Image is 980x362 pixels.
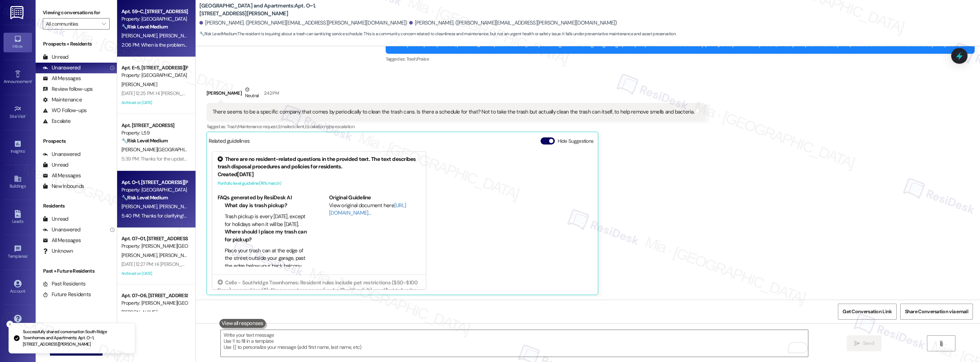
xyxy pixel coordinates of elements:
[121,15,187,23] div: Property: [GEOGRAPHIC_DATA] at [GEOGRAPHIC_DATA]
[854,341,860,346] i: 
[121,98,188,107] div: Archived on [DATE]
[121,8,187,15] div: Apt. 59~C, [STREET_ADDRESS]
[121,156,520,162] div: 5:39 PM: Thanks for the update! I understand the work wasn't completed as expected. Could you let...
[121,235,187,242] div: Apt. 07~01, [STREET_ADDRESS][PERSON_NAME]
[121,292,187,299] div: Apt. 07~06, [STREET_ADDRESS][PERSON_NAME]
[43,96,82,104] div: Maintenance
[199,30,676,38] span: : The resident is inquiring about a trash can sanitizing service schedule. This is a community co...
[26,113,27,118] span: •
[244,86,260,101] div: Neutral
[46,18,98,30] input: All communities
[121,81,157,88] span: [PERSON_NAME]
[863,340,874,347] span: Send
[32,78,33,83] span: •
[199,19,407,27] div: [PERSON_NAME]. ([PERSON_NAME][EMAIL_ADDRESS][PERSON_NAME][DOMAIN_NAME])
[159,32,194,39] span: [PERSON_NAME]
[43,280,86,288] div: Past Residents
[409,19,617,27] div: [PERSON_NAME]. ([PERSON_NAME][EMAIL_ADDRESS][PERSON_NAME][DOMAIN_NAME])
[43,64,80,72] div: Unanswered
[213,108,694,116] div: There seems to be a specific company that comes by periodically to clean the trash cans. Is there...
[121,72,187,79] div: Property: [GEOGRAPHIC_DATA] and Apartments
[4,33,32,52] a: Inbox
[207,121,706,132] div: Tagged as:
[121,186,187,194] div: Property: [GEOGRAPHIC_DATA] and Apartments
[905,308,968,315] span: Share Conversation via email
[43,85,93,93] div: Review follow-ups
[43,291,91,298] div: Future Residents
[386,54,975,64] div: Tagged as:
[4,278,32,297] a: Account
[121,179,187,186] div: Apt. O~1, [STREET_ADDRESS][PERSON_NAME]
[23,329,129,348] p: Successfully shared conversation South Ridge Townhomes and Apartments: Apt. O~1, [STREET_ADDRESS]...
[227,124,238,130] span: Trash ,
[262,89,279,97] div: 2:42 PM
[43,151,80,158] div: Unanswered
[43,172,81,179] div: All Messages
[6,321,14,328] button: Close toast
[417,56,429,62] span: Praise
[225,247,309,270] li: Place your trash can at the edge of the street outside your garage, past the edge below your back...
[847,335,881,351] button: Send
[4,208,32,227] a: Leads
[121,64,187,72] div: Apt. E~5, [STREET_ADDRESS][PERSON_NAME]
[121,129,187,137] div: Property: L59
[4,138,32,157] a: Insights •
[102,21,106,27] i: 
[43,161,68,169] div: Unread
[27,253,28,258] span: •
[4,173,32,192] a: Buildings
[121,203,159,210] span: [PERSON_NAME]
[218,279,421,317] div: Celle - Southridge Townhomes: Resident rules include pet restrictions ($50-$100 fines), no smokin...
[36,202,117,210] div: Residents
[199,31,237,37] strong: 🔧 Risk Level: Medium
[4,313,32,332] a: Support
[225,202,309,209] li: What day is trash pickup?
[199,2,342,17] b: [GEOGRAPHIC_DATA] and Apartments: Apt. O~1, [STREET_ADDRESS][PERSON_NAME]
[121,194,168,201] strong: 🔧 Risk Level: Medium
[43,117,71,125] div: Escalate
[43,53,68,61] div: Unread
[43,7,110,18] label: Viewing conversations for
[36,267,117,275] div: Past + Future Residents
[121,261,463,267] div: [DATE] 12:27 PM: Hi [PERSON_NAME] and [PERSON_NAME], how are you? This is a friendly reminder tha...
[43,107,87,114] div: WO Follow-ups
[329,202,406,216] a: [URL][DOMAIN_NAME]…
[4,243,32,262] a: Templates •
[43,247,73,255] div: Unknown
[238,124,278,130] span: Maintenance request ,
[218,194,292,201] b: FAQs generated by ResiDesk AI
[121,242,187,250] div: Property: [PERSON_NAME][GEOGRAPHIC_DATA] Townhomes
[36,137,117,145] div: Prospects
[43,226,80,234] div: Unanswered
[121,137,168,144] strong: 🔧 Risk Level: Medium
[225,213,309,228] li: Trash pickup is every [DATE], except for holidays when it will be [DATE].
[10,6,25,19] img: ResiDesk Logo
[121,23,168,30] strong: 🔧 Risk Level: Medium
[329,194,371,201] b: Original Guideline
[900,304,973,320] button: Share Conversation via email
[43,183,84,190] div: New Inbounds
[329,202,421,217] div: View original document here
[225,228,309,243] li: Where should I place my trash can for pickup?
[121,146,204,153] span: [PERSON_NAME][GEOGRAPHIC_DATA]
[938,341,944,346] i: 
[121,42,522,48] div: 2:06 PM: When is the problem with the mosquitoes going to be taken care of? Every time I go out I...
[207,86,706,103] div: [PERSON_NAME]
[209,137,250,148] div: Related guidelines
[558,137,594,145] label: Hide Suggestions
[121,213,366,219] div: 5:40 PM: Thanks for clarifying! Let me check this with the team, and I'll follow up with you once...
[43,237,81,244] div: All Messages
[36,40,117,48] div: Prospects + Residents
[218,156,421,171] div: There are no resident-related questions in the provided text. The text describes trash disposal p...
[838,304,896,320] button: Get Conversation Link
[121,269,188,278] div: Archived on [DATE]
[121,252,159,258] span: [PERSON_NAME]
[278,124,305,130] span: Emailed client ,
[159,203,194,210] span: [PERSON_NAME]
[305,124,354,130] span: Escalation type escalation
[218,180,421,187] div: Portfolio level guideline ( 74 % match)
[25,148,26,153] span: •
[121,299,187,307] div: Property: [PERSON_NAME][GEOGRAPHIC_DATA] Townhomes
[121,309,157,315] span: [PERSON_NAME]
[4,103,32,122] a: Site Visit •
